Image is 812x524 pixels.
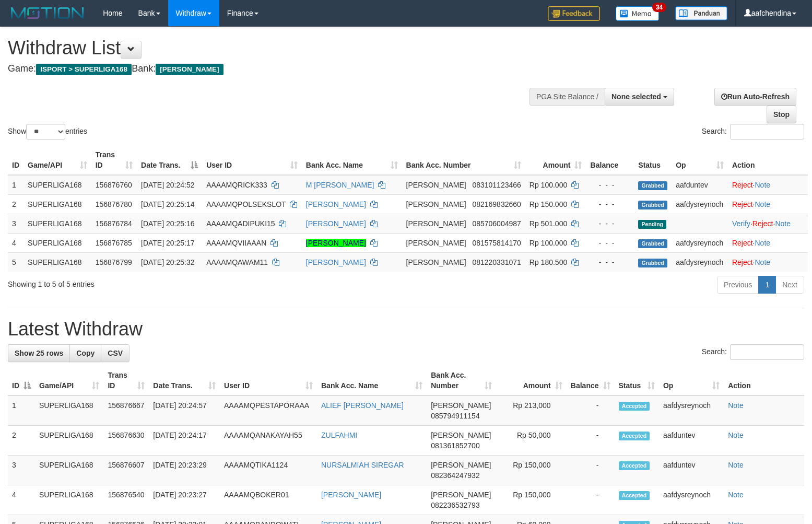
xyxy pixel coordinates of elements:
a: Verify [732,219,750,228]
th: Game/API: activate to sort column ascending [23,145,91,175]
span: Copy 081361852700 to clipboard [431,441,479,450]
div: Showing 1 to 5 of 5 entries [8,275,331,289]
td: · [728,175,808,195]
td: aafdysreynoch [672,233,728,252]
span: Accepted [619,402,650,411]
a: Stop [767,106,796,123]
a: Note [728,491,744,499]
span: CSV [108,349,123,357]
span: [DATE] 20:25:32 [141,258,194,266]
td: SUPERLIGA168 [23,252,91,272]
span: 156876799 [96,258,132,266]
td: · · [728,214,808,233]
td: aafdysreynoch [659,485,724,515]
span: Copy 083101123466 to clipboard [472,181,521,189]
span: Rp 180.500 [529,258,567,266]
h1: Latest Withdraw [8,319,804,340]
td: 156876667 [103,395,149,426]
th: Action [728,145,808,175]
span: [PERSON_NAME] [406,219,466,228]
td: SUPERLIGA168 [35,426,103,456]
span: None selected [611,92,661,101]
td: [DATE] 20:24:17 [149,426,220,456]
td: SUPERLIGA168 [35,395,103,426]
td: 2 [8,426,35,456]
span: Copy 085706004987 to clipboard [472,219,521,228]
td: aafduntev [672,175,728,195]
td: Rp 150,000 [496,456,567,485]
td: 156876540 [103,485,149,515]
td: - [567,395,615,426]
a: [PERSON_NAME] [306,258,366,266]
td: AAAAMQBOKER01 [220,485,317,515]
th: Game/API: activate to sort column ascending [35,366,103,395]
span: 156876784 [96,219,132,228]
a: Reject [732,200,753,208]
div: - - - [590,257,630,267]
label: Search: [702,124,804,139]
a: Reject [732,181,753,189]
td: [DATE] 20:23:27 [149,485,220,515]
th: Date Trans.: activate to sort column ascending [149,366,220,395]
span: Rp 100.000 [529,239,567,247]
span: Grabbed [638,181,667,190]
span: Copy [76,349,95,357]
a: Copy [69,344,101,362]
a: Note [728,461,744,469]
td: Rp 213,000 [496,395,567,426]
td: SUPERLIGA168 [35,485,103,515]
th: Date Trans.: activate to sort column descending [137,145,202,175]
td: AAAAMQPESTAPORAAA [220,395,317,426]
td: Rp 150,000 [496,485,567,515]
th: Status: activate to sort column ascending [615,366,659,395]
span: 156876760 [96,181,132,189]
span: Copy 082236532793 to clipboard [431,501,479,509]
input: Search: [730,344,804,360]
span: Grabbed [638,201,667,209]
span: 156876785 [96,239,132,247]
th: Status [634,145,672,175]
a: Previous [717,276,759,294]
th: Amount: activate to sort column ascending [525,145,586,175]
span: Accepted [619,461,650,470]
span: Copy 082169832660 to clipboard [472,200,521,208]
td: · [728,194,808,214]
span: Show 25 rows [15,349,63,357]
td: 4 [8,233,23,252]
td: 5 [8,252,23,272]
span: 34 [652,3,666,12]
img: MOTION_logo.png [8,5,87,21]
span: AAAAMQADIPUKI15 [206,219,275,228]
a: Note [755,239,770,247]
div: - - - [590,218,630,229]
td: 2 [8,194,23,214]
td: · [728,233,808,252]
td: AAAAMQANAKAYAH55 [220,426,317,456]
input: Search: [730,124,804,139]
button: None selected [605,88,674,106]
span: [PERSON_NAME] [431,461,491,469]
th: Trans ID: activate to sort column ascending [103,366,149,395]
a: ALIEF [PERSON_NAME] [321,401,404,410]
img: panduan.png [675,6,727,20]
td: 3 [8,214,23,233]
td: 156876630 [103,426,149,456]
div: - - - [590,238,630,248]
a: Note [755,258,770,266]
h4: Game: Bank: [8,64,531,74]
td: aafdysreynoch [672,194,728,214]
span: Pending [638,220,666,229]
td: SUPERLIGA168 [23,214,91,233]
div: - - - [590,199,630,209]
span: Rp 100.000 [529,181,567,189]
td: SUPERLIGA168 [23,175,91,195]
th: Action [724,366,804,395]
a: Reject [752,219,773,228]
a: Note [728,401,744,410]
th: Op: activate to sort column ascending [659,366,724,395]
div: PGA Site Balance / [529,88,605,106]
th: Op: activate to sort column ascending [672,145,728,175]
th: User ID: activate to sort column ascending [202,145,302,175]
a: Note [755,200,770,208]
span: ISPORT > SUPERLIGA168 [36,64,132,75]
